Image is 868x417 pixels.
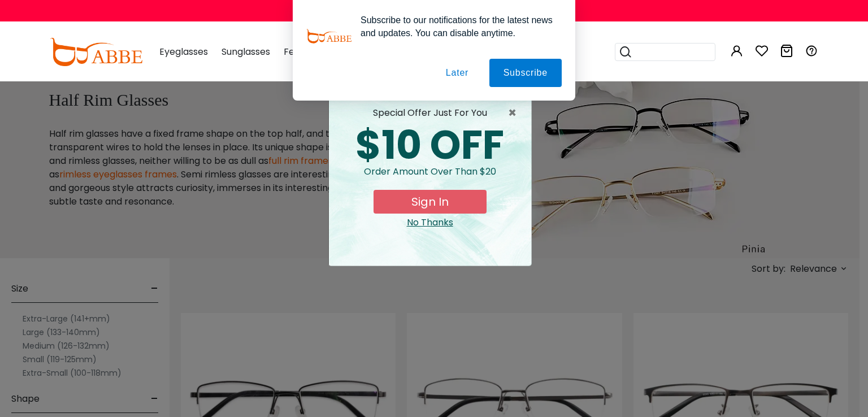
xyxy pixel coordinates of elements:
[351,14,562,40] div: Subscribe to our notifications for the latest news and updates. You can disable anytime.
[432,59,483,87] button: Later
[338,106,522,120] div: special offer just for you
[338,216,522,229] div: Close
[338,165,522,190] div: Order amount over than $20
[338,125,522,165] div: $10 OFF
[374,190,487,214] button: Sign In
[489,59,562,87] button: Subscribe
[508,106,522,120] span: ×
[306,14,351,59] img: notification icon
[508,106,522,120] button: Close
